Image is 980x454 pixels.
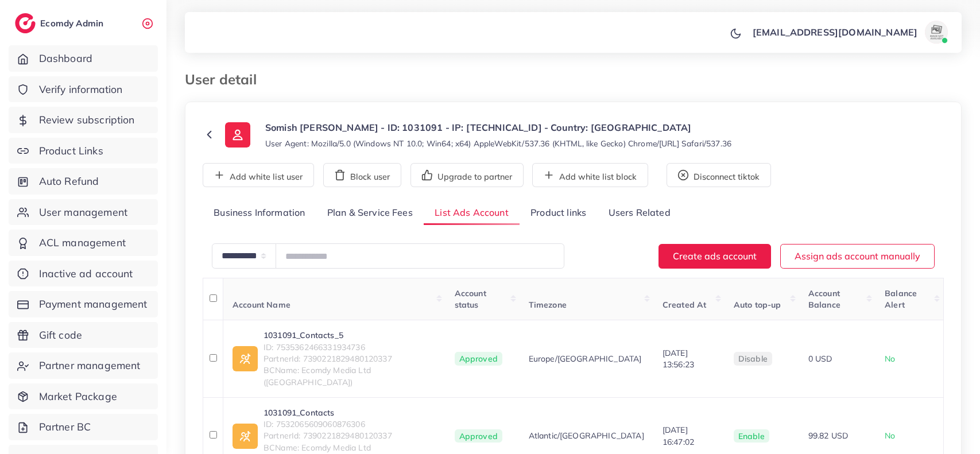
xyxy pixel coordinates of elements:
[410,163,524,187] button: Upgrade to partner
[39,328,82,343] span: Gift code
[597,201,681,226] a: Users Related
[203,201,316,226] a: Business Information
[746,21,952,44] a: [EMAIL_ADDRESS][DOMAIN_NAME]avatar
[233,300,290,310] span: Account Name
[753,25,917,39] p: [EMAIL_ADDRESS][DOMAIN_NAME]
[455,288,486,310] span: Account status
[808,430,848,441] span: 99.82 USD
[9,230,158,256] a: ACL management
[9,352,158,379] a: Partner management
[663,348,694,370] span: [DATE] 13:56:23
[529,300,567,310] span: Timezone
[9,199,158,226] a: User management
[455,352,502,366] span: Approved
[885,354,895,364] span: No
[39,389,117,404] span: Market Package
[529,430,644,441] span: Atlantic/[GEOGRAPHIC_DATA]
[780,244,935,269] button: Assign ads account manually
[265,138,731,149] small: User Agent: Mozilla/5.0 (Windows NT 10.0; Win64; x64) AppleWebKit/537.36 (KHTML, like Gecko) Chro...
[659,244,771,269] button: Create ads account
[15,13,36,33] img: logo
[203,163,314,187] button: Add white list user
[39,51,92,66] span: Dashboard
[39,420,91,434] span: Partner BC
[9,383,158,410] a: Market Package
[264,407,436,418] a: 1031091_Contacts
[39,235,126,250] span: ACL management
[225,122,250,148] img: ic-user-info.36bf1079.svg
[39,112,135,127] span: Review subscription
[264,353,436,364] span: PartnerId: 7390221829480120337
[40,18,106,29] h2: Ecomdy Admin
[323,163,401,187] button: Block user
[738,354,768,364] span: disable
[9,138,158,164] a: Product Links
[529,353,642,364] span: Europe/[GEOGRAPHIC_DATA]
[39,297,148,312] span: Payment management
[185,71,266,88] h3: User detail
[39,266,133,281] span: Inactive ad account
[39,205,127,220] span: User management
[925,21,948,44] img: avatar
[264,342,436,353] span: ID: 7535362466331934736
[734,300,781,310] span: Auto top-up
[9,322,158,348] a: Gift code
[264,418,436,430] span: ID: 7532065609060876306
[233,346,258,371] img: ic-ad-info.7fc67b75.svg
[808,354,832,364] span: 0 USD
[9,45,158,72] a: Dashboard
[9,291,158,317] a: Payment management
[15,13,106,33] a: logoEcomdy Admin
[9,261,158,287] a: Inactive ad account
[663,300,707,310] span: Created At
[663,425,694,447] span: [DATE] 16:47:02
[39,82,123,97] span: Verify information
[532,163,648,187] button: Add white list block
[316,201,424,226] a: Plan & Service Fees
[9,168,158,195] a: Auto Refund
[265,121,731,134] p: Somish [PERSON_NAME] - ID: 1031091 - IP: [TECHNICAL_ID] - Country: [GEOGRAPHIC_DATA]
[233,424,258,449] img: ic-ad-info.7fc67b75.svg
[39,174,99,189] span: Auto Refund
[885,288,917,310] span: Balance Alert
[264,329,436,341] a: 1031091_Contacts_5
[9,107,158,133] a: Review subscription
[667,163,771,187] button: Disconnect tiktok
[39,143,103,158] span: Product Links
[808,288,840,310] span: Account Balance
[9,414,158,440] a: Partner BC
[520,201,597,226] a: Product links
[455,429,502,443] span: Approved
[9,76,158,103] a: Verify information
[264,364,436,388] span: BCName: Ecomdy Media Ltd ([GEOGRAPHIC_DATA])
[885,430,895,441] span: No
[424,201,520,226] a: List Ads Account
[39,358,141,373] span: Partner management
[264,430,436,441] span: PartnerId: 7390221829480120337
[738,431,765,441] span: enable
